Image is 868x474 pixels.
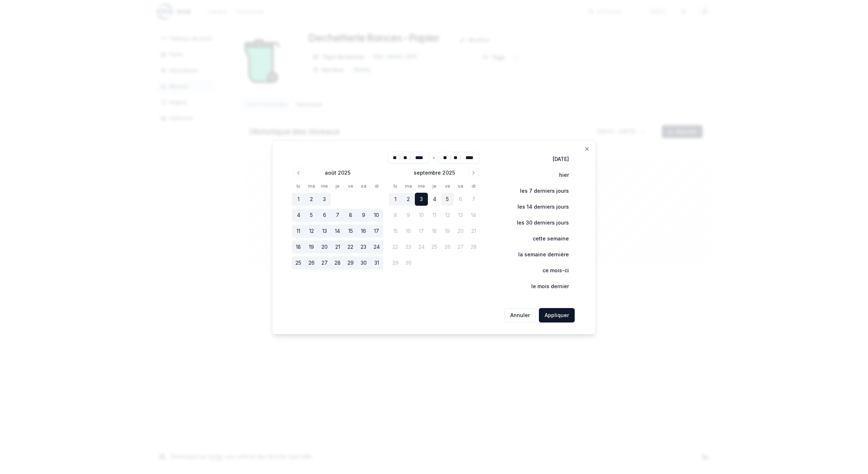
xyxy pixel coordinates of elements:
[305,182,318,190] th: mardi
[428,193,441,206] button: 4
[402,182,415,190] th: mardi
[318,209,331,222] button: 6
[305,240,318,253] button: 19
[305,209,318,222] button: 5
[292,240,305,253] button: 18
[305,193,318,206] button: 2
[370,225,383,238] button: 17
[468,168,478,178] button: Go to next month
[409,154,411,161] span: /
[389,182,402,190] th: lundi
[502,200,575,214] button: les 14 derniers jours
[305,256,318,269] button: 26
[516,279,575,294] button: le mois dernier
[344,256,357,269] button: 29
[399,154,401,161] span: /
[331,225,344,238] button: 14
[527,263,575,278] button: ce mois-ci
[450,154,451,161] span: /
[344,182,357,190] th: vendredi
[415,182,428,190] th: mercredi
[357,182,370,190] th: samedi
[331,240,344,253] button: 21
[293,168,303,178] button: Go to previous month
[503,247,575,262] button: la semaine dernière
[504,308,536,323] button: Annuler
[459,154,461,161] span: /
[357,240,370,253] button: 23
[331,209,344,222] button: 7
[505,184,575,198] button: les 7 derniers jours
[318,256,331,269] button: 27
[441,182,454,190] th: vendredi
[415,193,428,206] button: 3
[370,256,383,269] button: 31
[344,240,357,253] button: 22
[370,240,383,253] button: 24
[292,193,305,206] button: 1
[502,215,575,230] button: les 30 derniers jours
[370,182,383,190] th: dimanche
[325,169,350,176] div: août 2025
[467,182,480,190] th: dimanche
[454,182,467,190] th: samedi
[318,182,331,190] th: mercredi
[414,169,455,176] div: septembre 2025
[318,225,331,238] button: 13
[292,256,305,269] button: 25
[331,182,344,190] th: jeudi
[318,193,331,206] button: 3
[539,308,575,323] button: Appliquer
[318,240,331,253] button: 20
[331,256,344,269] button: 28
[370,209,383,222] button: 10
[305,225,318,238] button: 12
[344,225,357,238] button: 15
[433,152,435,163] div: -
[357,225,370,238] button: 16
[389,193,402,206] button: 1
[402,193,415,206] button: 2
[292,182,305,190] th: lundi
[344,209,357,222] button: 8
[292,225,305,238] button: 11
[292,209,305,222] button: 4
[357,256,370,269] button: 30
[441,193,454,206] button: 5
[428,182,441,190] th: jeudi
[544,168,575,182] button: hier
[537,152,575,166] button: [DATE]
[518,231,575,246] button: cette semaine
[357,209,370,222] button: 9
